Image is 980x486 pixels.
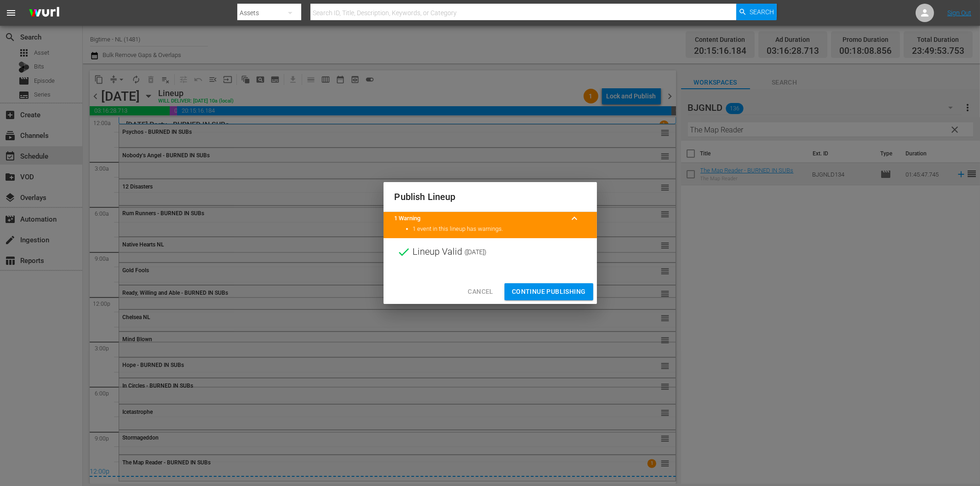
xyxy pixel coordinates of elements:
h2: Publish Lineup [395,189,586,204]
div: Lineup Valid [384,238,597,266]
span: Search [750,4,774,20]
li: 1 event in this lineup has warnings. [413,225,586,234]
span: keyboard_arrow_up [569,213,580,224]
title: 1 Warning [395,214,564,223]
button: Continue Publishing [504,283,593,300]
span: Cancel [468,286,493,297]
a: Sign Out [947,9,971,17]
span: Continue Publishing [512,286,586,297]
span: ( [DATE] ) [465,245,487,259]
button: Cancel [460,283,500,300]
span: menu [6,7,17,18]
img: ans4CAIJ8jUAAAAAAAAAAAAAAAAAAAAAAAAgQb4GAAAAAAAAAAAAAAAAAAAAAAAAJMjXAAAAAAAAAAAAAAAAAAAAAAAAgAT5G... [22,2,66,24]
button: keyboard_arrow_up [564,207,586,229]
